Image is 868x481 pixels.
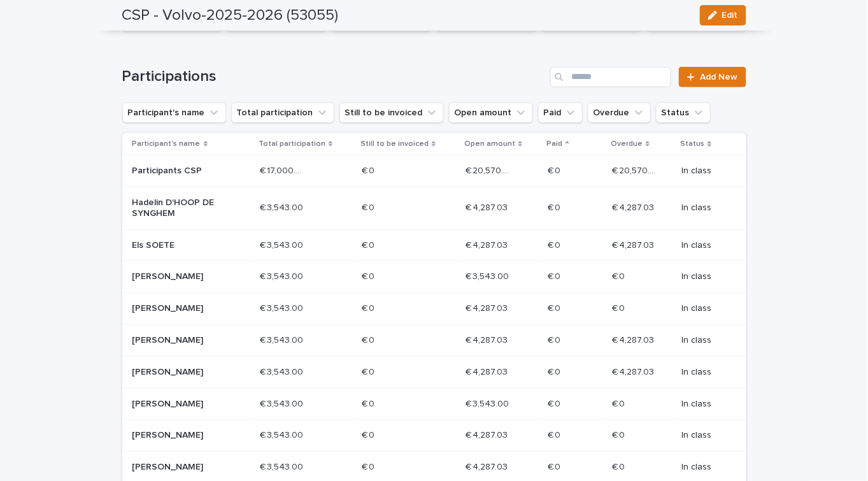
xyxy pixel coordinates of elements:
p: € 0 [612,459,627,473]
p: [PERSON_NAME] [132,271,224,282]
p: In class [681,166,725,176]
p: € 4,287.03 [612,200,657,213]
p: [PERSON_NAME] [132,335,224,346]
button: Status [656,103,711,123]
p: Total participation [259,137,325,151]
p: € 0 [548,238,563,251]
p: € 0 [612,427,627,441]
p: € 3,543.00 [260,200,306,213]
h1: Participations [122,68,546,86]
p: € 3,543.00 [466,396,511,410]
p: € 20,570.00 [612,163,660,176]
button: Edit [700,5,746,25]
span: Add New [701,73,738,82]
tr: [PERSON_NAME]€ 3,543.00€ 3,543.00 € 0€ 0 € 4,287.03€ 4,287.03 € 0€ 0 € 0€ 0 In class [122,293,746,325]
p: Status [680,137,704,151]
button: Total participation [231,103,334,123]
p: Hadelin D'HOOP DE SYNGHEM [132,197,224,219]
p: Participants CSP [132,166,224,176]
p: In class [681,271,725,282]
tr: Els SOETE€ 3,543.00€ 3,543.00 € 0€ 0 € 4,287.03€ 4,287.03 € 0€ 0 € 4,287.03€ 4,287.03 In class [122,229,746,261]
p: [PERSON_NAME] [132,303,224,314]
p: € 0 [548,269,563,282]
tr: Participants CSP€ 17,000.00€ 17,000.00 € 0€ 0 € 20,570.00€ 20,570.00 € 0€ 0 € 20,570.00€ 20,570.0... [122,155,746,187]
p: In class [681,203,725,213]
p: € 0 [362,301,377,314]
tr: [PERSON_NAME]€ 3,543.00€ 3,543.00 € 0€ 0 € 4,287.03€ 4,287.03 € 0€ 0 € 0€ 0 In class [122,420,746,452]
tr: Hadelin D'HOOP DE SYNGHEM€ 3,543.00€ 3,543.00 € 0€ 0 € 4,287.03€ 4,287.03 € 0€ 0 € 4,287.03€ 4,28... [122,187,746,229]
input: Search [550,67,671,87]
button: Still to be invoiced [339,103,444,123]
p: € 3,543.00 [260,459,306,473]
p: [PERSON_NAME] [132,367,224,378]
button: Paid [538,103,583,123]
p: € 3,543.00 [466,269,511,282]
p: € 0 [548,333,563,346]
p: € 3,543.00 [260,269,306,282]
span: Edit [722,11,738,20]
p: € 20,570.00 [466,163,513,176]
p: In class [681,399,725,410]
p: € 4,287.03 [466,301,510,314]
p: € 0 [548,427,563,441]
p: € 0 [362,269,377,282]
tr: [PERSON_NAME]€ 3,543.00€ 3,543.00 € 0€ 0 € 4,287.03€ 4,287.03 € 0€ 0 € 4,287.03€ 4,287.03 In class [122,356,746,388]
p: € 0 [548,459,563,473]
p: Els SOETE [132,240,224,251]
tr: [PERSON_NAME]€ 3,543.00€ 3,543.00 € 0€ 0 € 4,287.03€ 4,287.03 € 0€ 0 € 4,287.03€ 4,287.03 In class [122,324,746,356]
p: In class [681,462,725,473]
p: € 0 [548,200,563,213]
p: Open amount [464,137,515,151]
p: Still to be invoiced [360,137,429,151]
p: In class [681,240,725,251]
p: € 0 [548,163,563,176]
p: In class [681,335,725,346]
p: € 3,543.00 [260,238,306,251]
p: [PERSON_NAME] [132,462,224,473]
p: In class [681,430,725,441]
p: € 4,287.03 [612,238,657,251]
p: € 17,000.00 [260,163,308,176]
p: Paid [546,137,562,151]
p: € 0 [612,396,627,410]
p: In class [681,303,725,314]
p: € 0 [362,396,377,410]
p: € 4,287.03 [466,200,510,213]
p: [PERSON_NAME] [132,430,224,441]
p: € 0 [362,333,377,346]
p: € 0 [612,269,627,282]
h2: CSP - Volvo-2025-2026 (53055) [122,6,339,25]
p: € 4,287.03 [466,333,510,346]
p: € 4,287.03 [466,459,510,473]
p: € 0 [362,163,377,176]
p: In class [681,367,725,378]
button: Participant's name [122,103,226,123]
p: € 3,543.00 [260,427,306,441]
p: Overdue [611,137,643,151]
button: Open amount [449,103,533,123]
p: € 4,287.03 [466,427,510,441]
p: € 3,543.00 [260,301,306,314]
p: € 0 [362,238,377,251]
tr: [PERSON_NAME]€ 3,543.00€ 3,543.00 € 0€ 0 € 3,543.00€ 3,543.00 € 0€ 0 € 0€ 0 In class [122,388,746,420]
p: € 0 [362,427,377,441]
p: € 0 [362,459,377,473]
p: € 4,287.03 [466,364,510,378]
p: € 4,287.03 [612,364,657,378]
p: € 3,543.00 [260,333,306,346]
p: € 0 [548,301,563,314]
p: € 4,287.03 [466,238,510,251]
p: € 0 [548,364,563,378]
p: € 3,543.00 [260,364,306,378]
button: Overdue [588,103,651,123]
p: € 0 [362,200,377,213]
p: € 0 [362,364,377,378]
p: € 0 [548,396,563,410]
p: € 3,543.00 [260,396,306,410]
tr: [PERSON_NAME]€ 3,543.00€ 3,543.00 € 0€ 0 € 3,543.00€ 3,543.00 € 0€ 0 € 0€ 0 In class [122,261,746,293]
p: € 4,287.03 [612,333,657,346]
p: € 0 [612,301,627,314]
a: Add New [679,67,746,87]
p: [PERSON_NAME] [132,399,224,410]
